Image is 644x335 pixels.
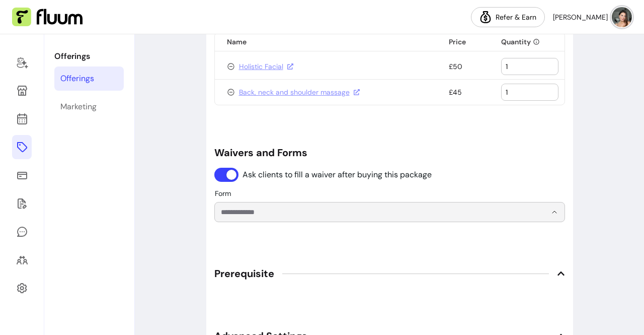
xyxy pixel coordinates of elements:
span: Prerequisite [214,266,274,281]
a: My Messages [12,220,32,244]
div: Offerings [60,73,94,85]
a: Offerings [54,66,124,91]
a: Back, neck and shoulder massage [239,87,360,97]
a: Marketing [54,95,124,119]
span: Quantity [501,37,531,47]
input: Form [221,207,530,217]
label: Form [215,188,235,198]
a: Forms [12,191,32,216]
a: Storefront [12,79,32,103]
h5: Waivers and Forms [214,146,565,160]
a: Refer & Earn [471,7,545,27]
div: Marketing [60,101,97,113]
p: Offerings [54,50,124,62]
a: Offerings [12,135,32,159]
input: Ask clients to fill a waiver after buying this package [214,168,432,182]
th: Name [215,33,437,51]
img: Fluum Logo [12,8,83,27]
a: Home [12,50,32,75]
span: £45 [449,88,462,97]
th: Price [437,33,489,51]
a: Sales [12,163,32,187]
a: Clients [12,248,32,272]
img: avatar [612,7,632,27]
span: [PERSON_NAME] [553,12,608,22]
a: Settings [12,276,32,300]
span: £50 [449,62,462,71]
button: Show suggestions [546,204,562,220]
a: Calendar [12,107,32,131]
a: Holistic Facial [239,61,293,72]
